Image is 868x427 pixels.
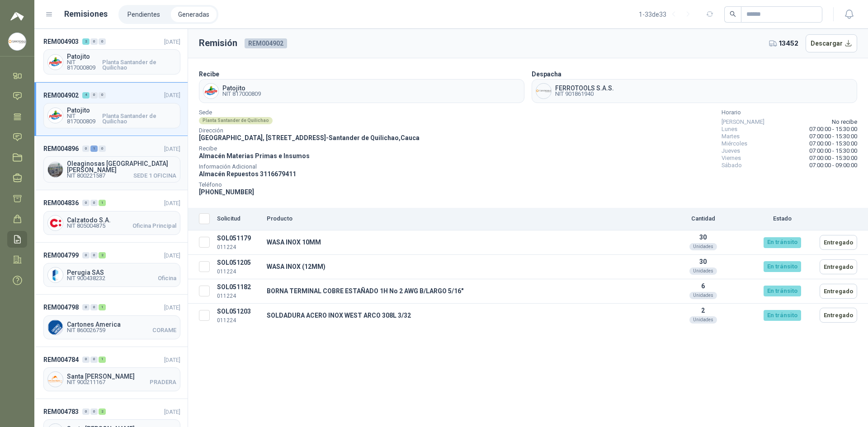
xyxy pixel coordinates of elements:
[90,92,98,99] div: 0
[67,373,176,380] span: Santa [PERSON_NAME]
[222,91,261,97] span: NIT 817000809
[199,128,420,133] span: Dirección
[748,208,816,230] th: Estado
[199,70,219,78] b: Recibe
[164,408,180,415] span: [DATE]
[48,162,63,177] img: Company Logo
[90,408,98,415] div: 0
[99,252,106,258] div: 2
[67,217,176,223] span: Calzatodo S.A.
[532,70,561,78] b: Despacha
[34,295,188,347] a: REM004798001[DATE] Company LogoCartones AmericaNIT 860026759CORAME
[64,8,108,20] h1: Remisiones
[164,357,180,363] span: [DATE]
[199,134,420,141] span: [GEOGRAPHIC_DATA], [STREET_ADDRESS] - Santander de Quilichao , Cauca
[199,110,420,115] span: Sede
[809,162,857,169] span: 07:00:00 - 09:00:00
[199,170,296,178] span: Almacén Repuestos 3116679411
[661,258,745,265] p: 30
[82,252,90,258] div: 0
[102,60,176,70] span: Planta Santander de Quilichao
[764,261,801,272] div: En tránsito
[43,355,79,365] span: REM004784
[164,252,180,259] span: [DATE]
[809,147,857,155] span: 07:00:00 - 15:30:00
[199,164,420,169] span: Información Adicional
[661,234,745,241] p: 30
[764,310,801,321] div: En tránsito
[188,208,213,230] th: Seleccionar/deseleccionar
[213,279,263,303] td: SOL051182
[90,357,98,363] div: 0
[43,302,79,312] span: REM004798
[199,146,420,151] span: Recibe
[102,113,176,124] span: Planta Santander de Quilichao
[34,243,188,295] a: REM004799002[DATE] Company LogoPerugia SASNIT 900438232Oficina
[67,269,176,276] span: Perugia SAS
[67,380,105,385] span: NIT 900211167
[67,160,176,173] span: Oleaginosas [GEOGRAPHIC_DATA][PERSON_NAME]
[34,347,188,399] a: REM004784001[DATE] Company LogoSanta [PERSON_NAME]NIT 900211167PRADERA
[90,38,98,45] div: 0
[150,380,176,385] span: PRADERA
[748,254,816,279] td: En tránsito
[90,200,98,206] div: 0
[809,155,857,162] span: 07:00:00 - 15:30:00
[689,292,717,299] div: Unidades
[199,36,237,50] h3: Remisión
[748,279,816,303] td: En tránsito
[99,304,106,310] div: 1
[132,223,176,229] span: Oficina Principal
[658,208,748,230] th: Cantidad
[217,292,259,300] p: 011224
[722,133,740,140] span: Martes
[820,284,857,299] button: Entregado
[48,108,63,123] img: Company Logo
[213,254,263,279] td: SOL051205
[661,282,745,290] p: 6
[199,117,273,124] div: Planta Santander de Quilichao
[90,304,98,310] div: 0
[809,133,857,140] span: 07:00:00 - 15:30:00
[661,307,745,314] p: 2
[263,303,658,327] td: SOLDADURA ACERO INOX WEST ARCO 308L 3/32
[48,372,63,387] img: Company Logo
[82,145,90,152] div: 0
[82,304,90,310] div: 0
[555,85,614,91] span: FERROTOOLS S.A.S.
[730,11,736,17] span: search
[555,91,614,97] span: NIT 901861940
[158,276,176,281] span: Oficina
[90,252,98,258] div: 0
[164,145,180,152] span: [DATE]
[34,82,188,136] a: REM004902400[DATE] Company LogoPatojitoNIT 817000809Planta Santander de Quilichao
[43,90,79,100] span: REM004902
[245,38,287,48] span: REM004902
[263,279,658,303] td: BORNA TERMINAL COBRE ESTAÑADO 1H No 2 AWG B/LARGO 5/16"
[10,11,24,22] img: Logo peakr
[820,259,857,274] button: Entregado
[67,223,105,229] span: NIT 805004875
[213,303,263,327] td: SOL051203
[43,198,79,208] span: REM004836
[809,140,857,147] span: 07:00:00 - 15:30:00
[806,34,858,52] button: Descargar
[203,84,218,99] img: Company Logo
[171,7,217,22] a: Generadas
[67,276,105,281] span: NIT 900438232
[263,208,658,230] th: Producto
[722,118,764,126] span: [PERSON_NAME]
[43,250,79,260] span: REM004799
[764,286,801,296] div: En tránsito
[99,357,106,363] div: 1
[217,243,259,252] p: 011224
[164,200,180,206] span: [DATE]
[748,303,816,327] td: En tránsito
[90,145,98,152] div: 1
[639,7,695,22] div: 1 - 33 de 33
[67,107,176,113] span: Patojito
[48,55,63,70] img: Company Logo
[689,316,717,324] div: Unidades
[689,267,717,275] div: Unidades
